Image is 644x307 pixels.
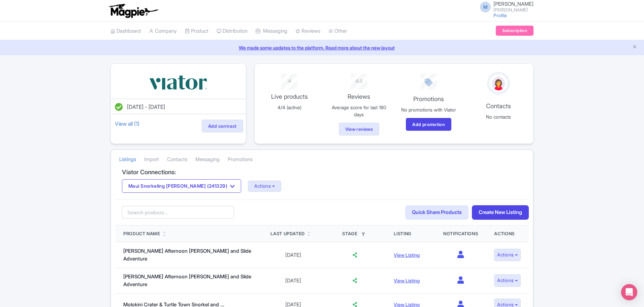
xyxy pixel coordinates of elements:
[119,150,136,169] a: Listings
[496,26,534,36] a: Subscription
[468,113,529,120] p: No contacts
[494,274,521,287] button: Actions
[256,22,287,40] a: Messaging
[328,104,390,118] p: Average score for last 180 days
[228,150,253,169] a: Promotions
[123,248,251,262] a: [PERSON_NAME] Afternoon [PERSON_NAME] and Slide Adventure
[107,3,159,18] img: logo-ab69f6fb50320c5b225c76a69d11143b.png
[494,249,521,261] button: Actions
[110,22,141,40] a: Dashboard
[122,206,234,219] input: Search products...
[127,103,165,110] span: [DATE] - [DATE]
[394,252,420,258] a: View Listing
[328,92,390,101] p: Reviews
[248,181,281,192] button: Actions
[468,101,529,111] p: Contacts
[386,225,435,242] th: Listing
[217,22,248,40] a: Distribution
[4,44,640,51] a: We made some updates to the platform. Read more about the new layout
[259,73,320,85] div: 4
[295,22,320,40] a: Reviews
[621,284,637,300] div: Open Intercom Messenger
[328,73,390,85] div: 4.9
[123,231,160,237] div: Product Name
[262,268,324,294] td: [DATE]
[262,242,324,268] td: [DATE]
[491,75,506,92] img: avatar_key_member-9c1dde93af8b07d7383eb8b5fb890c87.png
[122,179,241,193] button: Maui Snorkeling [PERSON_NAME] (241329)
[149,22,177,40] a: Company
[144,150,159,169] a: Import
[394,278,420,283] a: View Listing
[332,231,378,237] div: Stage
[406,118,451,131] a: Add promotion
[270,231,305,237] div: Last Updated
[328,22,347,40] a: Other
[493,12,507,18] a: Profile
[339,123,380,135] a: View reviews
[202,120,243,132] a: Add contract
[480,2,491,12] span: M
[632,43,637,51] button: Close announcement
[195,150,220,169] a: Messaging
[435,225,486,242] th: Notifications
[493,1,534,7] span: [PERSON_NAME]
[361,233,365,236] i: Filter by stage
[398,94,459,103] p: Promotions
[259,92,320,101] p: Live products
[122,169,522,176] h4: Viator Connections:
[405,205,469,220] a: Quick Share Products
[493,8,534,12] small: [PERSON_NAME]
[114,119,141,128] a: View all (1)
[486,225,529,242] th: Actions
[398,106,459,113] p: No promotions with Viator
[123,273,251,287] a: [PERSON_NAME] Afternoon [PERSON_NAME] and Slide Adventure
[185,22,208,40] a: Product
[259,104,320,111] p: 4/4 (active)
[476,1,534,12] a: M [PERSON_NAME] [PERSON_NAME]
[167,150,187,169] a: Contacts
[148,72,208,93] img: vbqrramwp3xkpi4ekcjz.svg
[472,205,529,220] a: Create New Listing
